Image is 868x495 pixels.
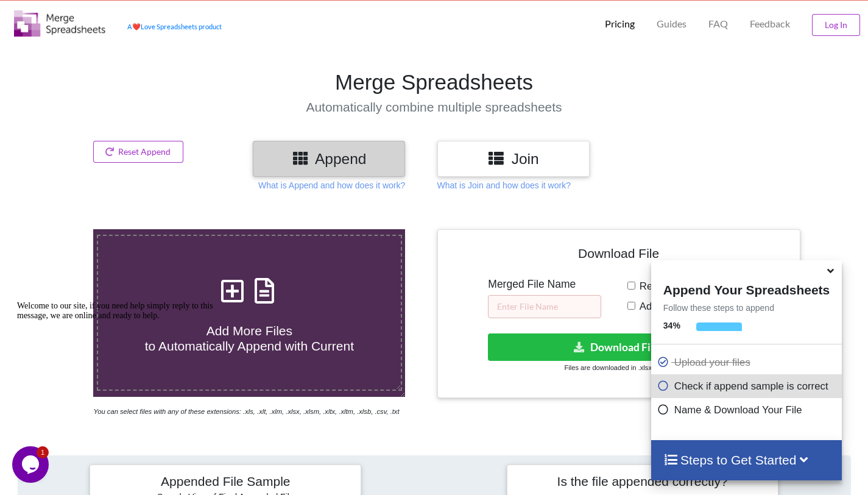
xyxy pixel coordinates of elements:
[258,179,405,191] p: What is Append and how does it work?
[446,238,791,273] h4: Download File
[446,150,580,168] h3: Join
[657,18,686,30] p: Guides
[812,14,860,36] button: Log In
[657,379,839,394] p: Check if append sample is correct
[132,23,141,30] span: heart
[14,10,105,37] img: Logo.png
[488,295,601,318] input: Enter File Name
[750,19,790,29] span: Feedback
[12,296,231,440] iframe: chat widget
[127,23,222,30] a: AheartLove Spreadsheets product
[663,452,830,468] h4: Steps to Get Started
[99,474,352,491] h4: Appended File Sample
[663,321,680,330] b: 34 %
[605,18,635,30] p: Pricing
[651,279,842,297] h4: Append Your Spreadsheets
[488,278,601,291] h5: Merged File Name
[635,280,729,292] span: Remove Duplicates
[93,408,399,415] i: You can select files with any of these extensions: .xls, .xlt, .xlm, .xlsx, .xlsm, .xltx, .xltm, ...
[657,355,839,370] p: Upload your files
[12,446,51,483] iframe: chat widget
[262,150,396,168] h3: Append
[93,141,183,163] button: Reset Append
[5,5,224,24] div: Welcome to our site, if you need help simply reply to this message, we are online and ready to help.
[657,402,839,418] p: Name & Download Your File
[437,179,571,191] p: What is Join and how does it work?
[516,474,769,489] h4: Is the file appended correctly?
[635,301,747,312] span: Add Source File Names
[488,333,747,361] button: Download File
[5,5,201,24] span: Welcome to our site, if you need help simply reply to this message, we are online and ready to help.
[564,364,672,371] small: Files are downloaded in .xlsx format
[145,324,354,353] span: Add More Files to Automatically Append with Current
[651,302,842,314] p: Follow these steps to append
[708,18,728,30] p: FAQ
